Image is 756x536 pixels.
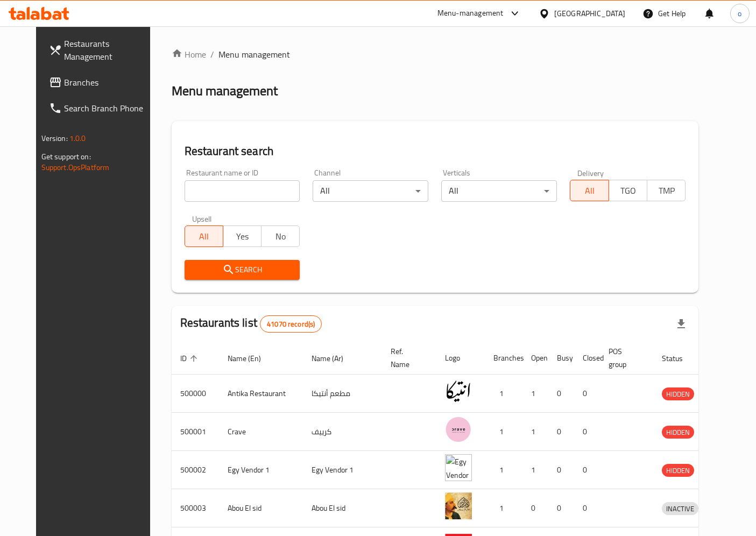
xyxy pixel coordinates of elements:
[574,342,600,375] th: Closed
[69,131,86,145] span: 1.0.0
[185,260,300,280] button: Search
[554,8,625,19] div: [GEOGRAPHIC_DATA]
[172,451,219,489] td: 500002
[180,315,322,333] h2: Restaurants list
[185,225,223,247] button: All
[548,342,574,375] th: Busy
[574,375,600,413] td: 0
[64,76,154,89] span: Branches
[662,464,694,477] div: HIDDEN
[522,451,548,489] td: 1
[485,375,522,413] td: 1
[437,7,504,20] div: Menu-management
[223,225,262,247] button: Yes
[738,8,741,19] span: o
[218,48,290,61] span: Menu management
[574,451,600,489] td: 0
[172,48,206,61] a: Home
[574,489,600,527] td: 0
[312,352,357,365] span: Name (Ar)
[64,102,154,115] span: Search Branch Phone
[668,311,694,337] div: Export file
[662,426,694,439] span: HIDDEN
[652,183,681,199] span: TMP
[574,413,600,451] td: 0
[41,150,91,164] span: Get support on:
[485,413,522,451] td: 1
[41,131,68,145] span: Version:
[303,451,382,489] td: Egy Vendor 1
[522,342,548,375] th: Open
[172,82,278,100] h2: Menu management
[180,352,201,365] span: ID
[485,489,522,527] td: 1
[522,489,548,527] td: 0
[575,183,604,199] span: All
[41,160,110,174] a: Support.OpsPlatform
[219,413,303,451] td: Crave
[172,489,219,527] td: 500003
[662,352,697,365] span: Status
[548,413,574,451] td: 0
[445,454,472,481] img: Egy Vendor 1
[260,319,321,329] span: 41070 record(s)
[40,31,162,69] a: Restaurants Management
[185,143,686,159] h2: Restaurant search
[609,180,647,201] button: TGO
[609,345,640,371] span: POS group
[189,229,219,244] span: All
[662,464,694,477] span: HIDDEN
[522,413,548,451] td: 1
[172,48,699,61] nav: breadcrumb
[172,375,219,413] td: 500000
[662,388,694,400] span: HIDDEN
[436,342,485,375] th: Logo
[647,180,686,201] button: TMP
[445,416,472,443] img: Crave
[219,451,303,489] td: Egy Vendor 1
[185,180,300,202] input: Search for restaurant name or ID..
[266,229,295,244] span: No
[219,489,303,527] td: Abou El sid
[662,387,694,400] div: HIDDEN
[662,502,698,515] div: INACTIVE
[303,375,382,413] td: مطعم أنتيكا
[613,183,643,199] span: TGO
[485,342,522,375] th: Branches
[662,503,698,515] span: INACTIVE
[261,225,300,247] button: No
[391,345,423,371] span: Ref. Name
[303,413,382,451] td: كرييف
[548,375,574,413] td: 0
[64,37,154,63] span: Restaurants Management
[548,489,574,527] td: 0
[577,169,604,177] label: Delivery
[313,180,428,202] div: All
[40,69,162,95] a: Branches
[522,375,548,413] td: 1
[228,229,257,244] span: Yes
[193,263,292,277] span: Search
[172,413,219,451] td: 500001
[40,95,162,121] a: Search Branch Phone
[570,180,609,201] button: All
[228,352,275,365] span: Name (En)
[662,426,694,439] div: HIDDEN
[445,492,472,519] img: Abou El sid
[219,375,303,413] td: Antika Restaurant
[303,489,382,527] td: Abou El sid
[192,215,212,222] label: Upsell
[548,451,574,489] td: 0
[210,48,214,61] li: /
[445,378,472,405] img: Antika Restaurant
[485,451,522,489] td: 1
[441,180,557,202] div: All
